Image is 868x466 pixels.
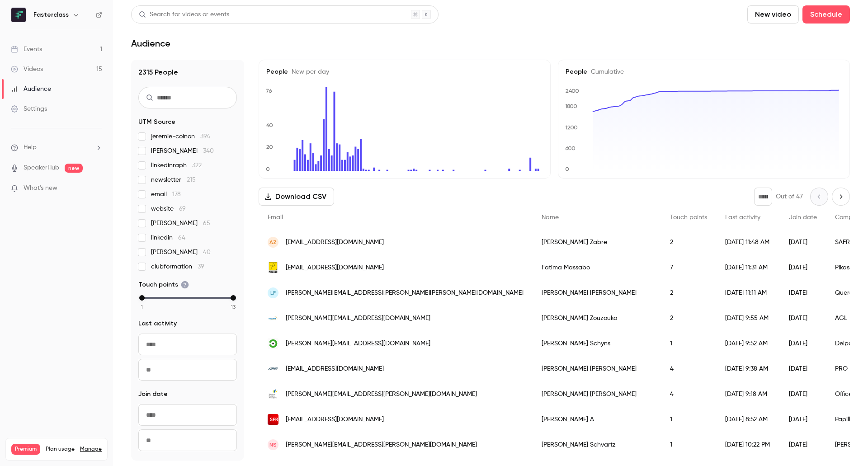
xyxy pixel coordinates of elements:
span: 340 [203,148,214,154]
div: 4 [661,381,716,407]
img: neuf.fr [268,414,278,425]
span: linkedin [151,233,185,242]
span: Touch points [670,214,707,221]
text: 20 [266,144,273,150]
div: [DATE] 9:38 AM [716,356,780,381]
text: 40 [266,122,273,128]
button: New video [747,5,799,24]
h1: 2315 People [138,67,237,78]
li: help-dropdown-opener [11,143,102,152]
div: [DATE] [780,381,826,407]
span: [PERSON_NAME] [151,146,214,155]
input: From [138,404,237,426]
div: [DATE] [780,356,826,381]
span: Join date [789,214,817,221]
span: 13 [231,303,236,311]
div: [DATE] [780,280,826,306]
div: [PERSON_NAME] Schvartz [533,432,661,457]
input: To [138,359,237,381]
div: min [139,295,145,301]
span: AZ [269,238,277,246]
span: [PERSON_NAME] [151,219,210,228]
div: [DATE] [780,331,826,356]
text: 0 [266,166,270,172]
div: Events [11,45,42,54]
button: Next page [832,188,850,206]
div: [DATE] 11:11 AM [716,280,780,306]
div: [DATE] [780,230,826,255]
span: website [151,204,186,213]
text: 1200 [565,124,578,131]
text: 76 [266,88,272,94]
span: Last activity [725,214,760,221]
a: SpeakerHub [24,163,59,173]
div: 1 [661,432,716,457]
div: [DATE] 10:22 PM [716,432,780,457]
span: 65 [203,220,210,226]
img: menton-riviera-merveilles.fr [268,389,278,400]
span: 39 [198,264,204,270]
div: [PERSON_NAME] [PERSON_NAME] [533,381,661,407]
h1: Audience [131,38,170,49]
span: [EMAIL_ADDRESS][DOMAIN_NAME] [286,415,384,424]
h5: People [266,67,543,76]
div: [DATE] [780,407,826,432]
div: [PERSON_NAME] Zabre [533,230,661,255]
p: Out of 47 [776,192,803,201]
div: Audience [11,85,51,94]
div: [DATE] [780,432,826,457]
span: [EMAIL_ADDRESS][DOMAIN_NAME] [286,263,384,273]
div: [PERSON_NAME] [PERSON_NAME] [533,356,661,381]
span: newsletter [151,175,196,184]
span: Plan usage [46,446,75,453]
div: [PERSON_NAME] [PERSON_NAME] [533,280,661,306]
text: 2400 [566,88,579,94]
div: [DATE] 11:31 AM [716,255,780,280]
h5: People [566,67,842,76]
span: [PERSON_NAME][EMAIL_ADDRESS][PERSON_NAME][DOMAIN_NAME] [286,440,477,450]
span: [PERSON_NAME][EMAIL_ADDRESS][PERSON_NAME][PERSON_NAME][DOMAIN_NAME] [286,288,524,298]
img: probtp.com [268,363,278,374]
span: Touch points [138,280,189,289]
div: [DATE] [780,255,826,280]
span: [PERSON_NAME] [151,248,211,257]
span: email [151,190,181,199]
div: Search for videos or events [139,10,229,19]
button: Schedule [802,5,850,24]
div: 7 [661,255,716,280]
span: new [65,164,83,173]
span: 40 [203,249,211,255]
h6: Fasterclass [33,10,69,19]
img: delpower.be [268,338,278,349]
div: 4 [661,356,716,381]
text: 0 [565,166,569,172]
span: What's new [24,184,57,193]
span: jeremie-coinon [151,132,210,141]
span: Last activity [138,319,177,328]
div: [PERSON_NAME] Zouzouko [533,306,661,331]
span: Join date [138,390,168,399]
div: max [231,295,236,301]
div: [DATE] 8:52 AM [716,407,780,432]
iframe: Noticeable Trigger [91,184,102,193]
span: 1 [141,303,143,311]
span: Name [542,214,559,221]
div: [DATE] 9:55 AM [716,306,780,331]
img: Fasterclass [11,8,26,22]
a: Manage [80,446,102,453]
span: clubformation [151,262,204,271]
span: [PERSON_NAME][EMAIL_ADDRESS][PERSON_NAME][DOMAIN_NAME] [286,390,477,399]
span: Premium [11,444,40,455]
span: linkedinraph [151,161,202,170]
span: [EMAIL_ADDRESS][DOMAIN_NAME] [286,364,384,374]
span: [PERSON_NAME][EMAIL_ADDRESS][DOMAIN_NAME] [286,314,430,323]
div: 2 [661,280,716,306]
span: [PERSON_NAME][EMAIL_ADDRESS][DOMAIN_NAME] [286,339,430,348]
text: 600 [565,145,576,151]
div: [DATE] 9:18 AM [716,381,780,407]
input: From [138,334,237,355]
div: 1 [661,407,716,432]
div: [DATE] 9:52 AM [716,331,780,356]
button: Download CSV [259,188,334,206]
div: 2 [661,306,716,331]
